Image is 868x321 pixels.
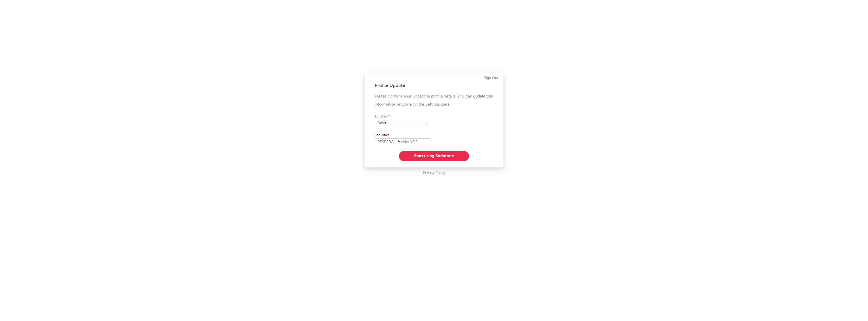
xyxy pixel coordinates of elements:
[399,151,469,161] button: Start using Sodatone
[375,92,493,109] p: Please confirm your Sodatone profile details. You can update this information anytime on the Sett...
[484,75,498,81] a: Sign Out
[375,83,493,89] div: Profile Update
[375,114,430,120] label: Function
[423,170,445,176] a: Privacy Policy
[375,132,430,138] label: Job Title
